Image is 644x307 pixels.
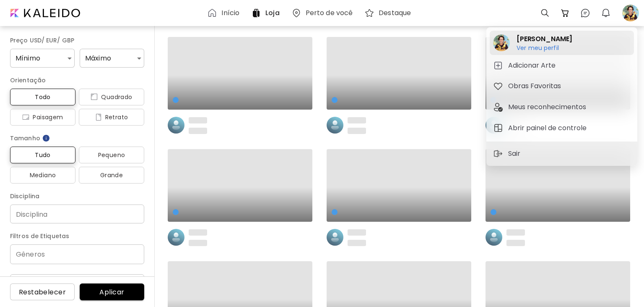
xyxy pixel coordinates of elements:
[508,149,523,159] p: Sair
[493,123,503,133] img: tab
[493,81,503,91] img: tab
[490,78,634,94] button: tabObras Favoritas
[493,60,503,71] img: tab
[517,44,572,52] h6: Ver meu perfil
[490,120,634,136] button: tabAbrir painel de controle
[490,57,634,74] button: tabAdicionar Arte
[517,34,572,44] h2: [PERSON_NAME]
[490,145,527,162] button: sign-outSair
[508,60,558,71] h5: Adicionar Arte
[493,149,503,159] img: sign-out
[508,123,589,133] h5: Abrir painel de controle
[508,102,589,112] h5: Meus reconhecimentos
[490,99,634,115] button: tabMeus reconhecimentos
[493,102,503,112] img: tab
[508,81,563,91] h5: Obras Favoritas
